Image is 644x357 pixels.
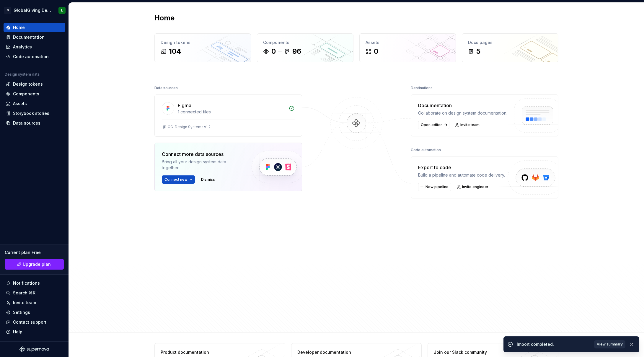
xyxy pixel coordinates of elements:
div: G [4,7,11,14]
div: Figma [178,102,191,109]
a: Analytics [4,42,65,52]
div: Analytics [13,44,32,50]
span: Dismiss [201,177,215,182]
button: Dismiss [198,175,218,184]
a: Invite team [453,121,482,129]
div: Search ⌘K [13,290,35,296]
div: Design system data [5,72,40,77]
a: Components096 [257,33,353,62]
a: Design tokens [4,79,65,89]
span: View summary [597,342,623,347]
a: Code automation [4,52,65,61]
span: New pipeline [425,185,449,189]
div: GG-Design System : v1.2 [168,125,211,129]
div: Assets [13,101,27,107]
div: Components [263,40,347,45]
div: Design tokens [13,81,43,87]
div: Help [13,329,22,335]
button: GGlobalGiving Design SystemL [1,4,67,17]
div: L [61,8,63,13]
a: Settings [4,308,65,317]
div: Design tokens [161,40,245,45]
div: Connect more data sources [162,151,242,158]
div: 5 [476,47,480,56]
span: Invite team [460,123,480,127]
div: 0 [374,47,378,56]
a: Figma1 connected filesGG-Design System : v1.2 [154,94,302,137]
a: Invite team [4,298,65,307]
button: New pipeline [418,183,451,191]
a: Invite engineer [455,183,491,191]
div: 96 [292,47,301,56]
span: Connect new [164,177,188,182]
div: Import completed. [517,341,591,347]
div: Code automation [411,146,441,154]
span: Invite engineer [462,185,488,189]
div: Docs pages [468,40,552,45]
button: Help [4,327,65,337]
a: Data sources [4,118,65,128]
div: Product documentation [161,349,247,355]
div: Destinations [411,84,433,92]
div: Notifications [13,280,40,286]
div: GlobalGiving Design System [14,7,51,13]
div: Build a pipeline and automate code delivery. [418,172,505,178]
button: Search ⌘K [4,288,65,298]
div: Documentation [13,34,45,40]
span: Open editor [421,123,442,127]
h2: Home [154,13,175,23]
div: Storybook stories [13,110,49,116]
button: Notifications [4,278,65,288]
a: Storybook stories [4,109,65,118]
div: Code automation [13,54,49,60]
a: Components [4,89,65,99]
a: Assets [4,99,65,108]
div: Settings [13,309,30,315]
div: Data sources [13,120,40,126]
div: Documentation [418,102,507,109]
div: Components [13,91,39,97]
span: Upgrade plan [23,261,51,267]
a: Open editor [418,121,449,129]
div: Assets [366,40,450,45]
div: Export to code [418,164,505,171]
a: Upgrade plan [5,259,64,270]
a: Docs pages5 [462,33,558,62]
div: Bring all your design system data together. [162,159,242,171]
a: Documentation [4,32,65,42]
div: Developer documentation [297,349,383,355]
div: Collaborate on design system documentation. [418,110,507,116]
div: 1 connected files [178,109,285,115]
div: Home [13,25,25,30]
div: 104 [169,47,181,56]
div: Invite team [13,300,36,306]
div: Contact support [13,319,46,325]
button: Connect new [162,175,195,184]
div: Current plan : Free [5,250,64,255]
a: Design tokens104 [154,33,251,62]
svg: Supernova Logo [19,346,49,352]
div: Data sources [154,84,178,92]
button: View summary [594,340,625,348]
div: 0 [271,47,276,56]
a: Home [4,23,65,32]
div: Join our Slack community [434,349,520,355]
a: Assets0 [359,33,456,62]
button: Contact support [4,317,65,327]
